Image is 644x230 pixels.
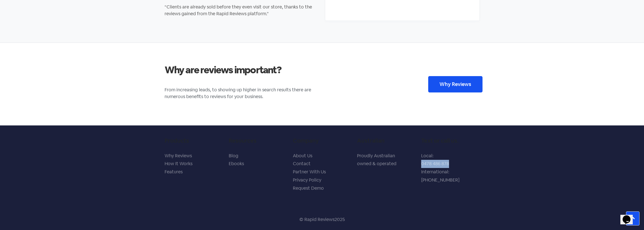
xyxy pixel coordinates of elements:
a: About Us [293,153,312,159]
div: 2025 [335,216,345,223]
span: From increasing leads, to showing up higher in search results there are numerous benefits to revi... [165,87,311,99]
iframe: chat widget [620,207,638,224]
h5: Text or call us. [421,137,480,144]
h5: Company [293,137,351,144]
a: Why Reviews [165,153,192,159]
a: How It Works [165,161,192,167]
a: Partner With Us [293,169,326,175]
a: Request Demo [293,185,324,191]
h2: Why are reviews important? [165,64,319,76]
a: Privacy Policy [293,177,321,183]
p: “Clients are already sold before they even visit our store, thanks to the reviews gained from the... [165,4,319,17]
a: Ebooks [229,161,244,167]
a: Contact [293,161,311,167]
h5: Resources [229,137,287,144]
h5: Australian [357,137,416,144]
a: Why Reviews [428,76,483,92]
a: Features [165,169,183,175]
a: Blog [229,153,238,159]
span: Why Reviews [439,82,471,87]
p: Local: 0478 486 878 International: [PHONE_NUMBER] [421,152,480,184]
h5: Products [165,137,223,144]
p: Proudly Australian owned & operated [357,152,416,168]
p: © Rapid Reviews [299,216,335,223]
